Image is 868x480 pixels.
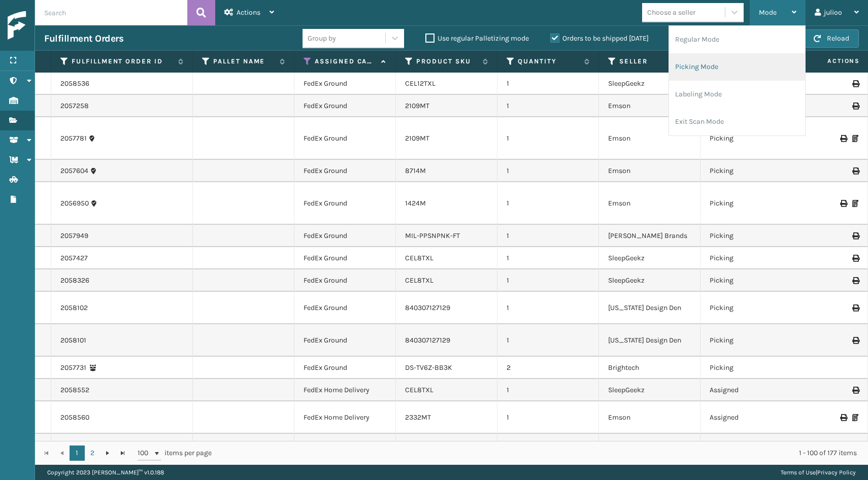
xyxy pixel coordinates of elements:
[60,385,89,395] a: 2058552
[497,434,599,456] td: 1
[497,95,599,117] td: 1
[294,324,396,357] td: FedEx Ground
[840,200,846,207] i: Print Label
[700,357,802,379] td: Picking
[599,182,700,225] td: Emson
[599,379,700,401] td: SleepGeekz
[60,166,88,176] a: 2057604
[315,57,376,66] label: Assigned Carrier Service
[100,445,115,461] a: Go to the next page
[497,379,599,401] td: 1
[700,160,802,182] td: Picking
[60,303,88,313] a: 2058102
[700,225,802,247] td: Picking
[852,255,858,262] i: Print Label
[60,363,86,373] a: 2057731
[497,182,599,225] td: 1
[44,32,123,45] h3: Fulfillment Orders
[550,34,649,43] label: Orders to be shipped [DATE]
[405,363,452,372] a: DS-TV6Z-BB3K
[817,469,856,476] a: Privacy Policy
[599,357,700,379] td: Brightech
[104,449,112,457] span: Go to the next page
[852,337,858,344] i: Print Label
[669,26,805,53] li: Regular Mode
[619,57,681,66] label: Seller
[60,413,89,423] a: 2058560
[840,414,846,421] i: Print Label
[60,79,89,89] a: 2058536
[60,198,89,209] a: 2056950
[405,166,426,175] a: 8714M
[599,292,700,324] td: [US_STATE] Design Den
[700,269,802,292] td: Picking
[294,357,396,379] td: FedEx Ground
[804,29,859,48] button: Reload
[497,357,599,379] td: 2
[497,324,599,357] td: 1
[8,11,99,40] img: logo
[294,434,396,456] td: FedEx Home Delivery
[60,440,89,450] a: 2058565
[60,335,86,346] a: 2058101
[294,269,396,292] td: FedEx Ground
[405,276,433,285] a: CEL8TXL
[795,53,866,70] span: Actions
[405,336,450,345] a: 840307127129
[840,135,846,142] i: Print Label
[60,133,87,144] a: 2057781
[700,324,802,357] td: Picking
[852,414,858,421] i: Print Packing Slip
[213,57,275,66] label: Pallet Name
[294,95,396,117] td: FedEx Ground
[60,253,88,263] a: 2057427
[497,117,599,160] td: 1
[497,160,599,182] td: 1
[497,401,599,434] td: 1
[497,225,599,247] td: 1
[852,102,858,110] i: Print Label
[700,379,802,401] td: Assigned
[669,81,805,108] li: Labeling Mode
[60,231,88,241] a: 2057949
[416,57,478,66] label: Product SKU
[85,445,100,461] a: 2
[138,445,212,461] span: items per page
[599,73,700,95] td: SleepGeekz
[294,73,396,95] td: FedEx Ground
[518,57,579,66] label: Quantity
[405,386,433,394] a: CEL8TXL
[599,117,700,160] td: Emson
[599,401,700,434] td: Emson
[47,465,164,480] p: Copyright 2023 [PERSON_NAME]™ v 1.0.188
[781,469,816,476] a: Terms of Use
[599,434,700,456] td: SleepGeekz
[294,292,396,324] td: FedEx Ground
[599,324,700,357] td: [US_STATE] Design Den
[700,247,802,269] td: Picking
[700,401,802,434] td: Assigned
[405,199,426,208] a: 1424M
[405,440,427,449] a: CEL10F
[669,108,805,135] li: Exit Scan Mode
[294,379,396,401] td: FedEx Home Delivery
[669,53,805,81] li: Picking Mode
[852,232,858,239] i: Print Label
[425,34,529,43] label: Use regular Palletizing mode
[852,387,858,394] i: Print Label
[647,7,695,18] div: Choose a seller
[700,182,802,225] td: Picking
[852,135,858,142] i: Print Packing Slip
[497,292,599,324] td: 1
[294,160,396,182] td: FedEx Ground
[405,254,433,262] a: CEL8TXL
[852,200,858,207] i: Print Packing Slip
[599,247,700,269] td: SleepGeekz
[294,225,396,247] td: FedEx Ground
[700,434,802,456] td: Assigned
[405,134,429,143] a: 2109MT
[72,57,173,66] label: Fulfillment Order Id
[405,231,460,240] a: MIL-PPSNPNK-FT
[599,95,700,117] td: Emson
[497,269,599,292] td: 1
